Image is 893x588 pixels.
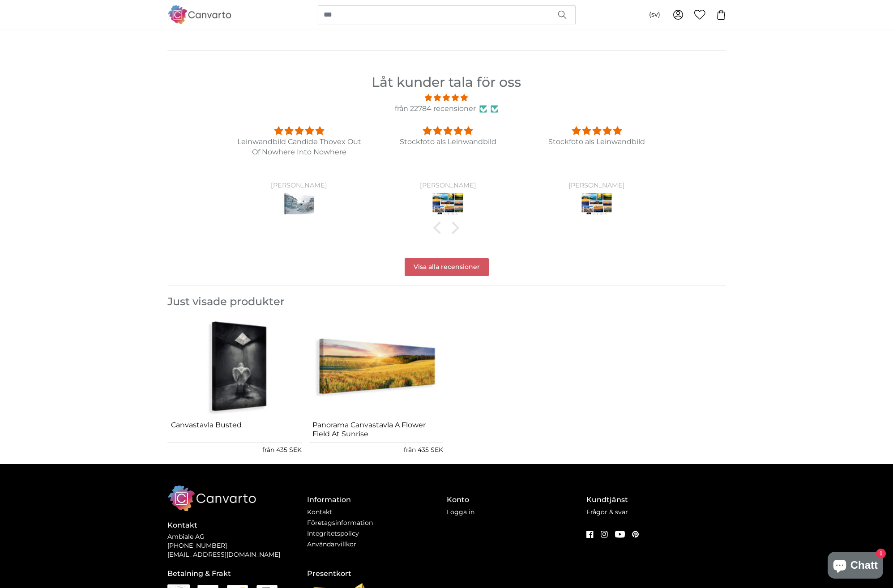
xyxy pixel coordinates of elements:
a: Kontakt [307,508,332,516]
img: Leinwandbild Candide Thovex Out Of Nowhere Into Nowhere [282,192,316,217]
p: Ambiale AG [PHONE_NUMBER] [EMAIL_ADDRESS][DOMAIN_NAME] [167,533,307,559]
a: Logga in [447,508,474,516]
a: från 22784 recensioner [395,103,476,114]
h4: Presentkort [307,568,447,579]
img: panoramic-canvas-print-the-seagulls-and-the-sea-at-sunrise [167,316,302,417]
h4: Kundtjänst [586,494,726,505]
div: [PERSON_NAME] [384,182,511,189]
div: 5 stars [533,125,660,137]
a: Visa alla recensioner [405,258,489,276]
a: Användarvillkor [307,540,356,548]
h2: Låt kunder tala för oss [223,72,670,92]
h4: Betalning & Frakt [167,568,307,579]
img: Stockfoto als Leinwandbild [580,192,614,217]
div: 5 stars [384,125,511,137]
h4: Kontakt [167,520,307,531]
img: Canvarto [167,5,232,24]
h4: Konto [447,494,586,505]
h4: Information [307,494,447,505]
p: Stockfoto als Leinwandbild [384,137,511,147]
div: 1 of 2 [167,316,302,464]
a: Panorama Canvastavla A Flower Field At Sunrise [312,421,440,439]
a: Frågor & svar [586,508,628,516]
div: [PERSON_NAME] [235,182,363,189]
img: panoramic-canvas-print-the-seagulls-and-the-sea-at-sunrise [309,316,443,417]
p: Stockfoto als Leinwandbild [533,137,660,147]
button: (sv) [642,7,667,23]
div: 2 of 2 [309,316,443,464]
img: Stockfoto als Leinwandbild [431,192,465,217]
h3: Just visade produkter [167,294,726,309]
a: Canvastavla Busted [171,421,298,439]
inbox-online-store-chat: Shopifys webbutikschatt [825,552,886,581]
span: från 435 SEK [404,446,443,454]
a: Företagsinformation [307,519,373,527]
div: 5 stars [235,125,363,137]
div: [PERSON_NAME] [533,182,660,189]
p: Leinwandbild Candide Thovex Out Of Nowhere Into Nowhere [235,137,363,157]
a: Integritetspolicy [307,529,359,537]
span: från 435 SEK [262,446,302,454]
span: 4.82 stars [223,92,670,103]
